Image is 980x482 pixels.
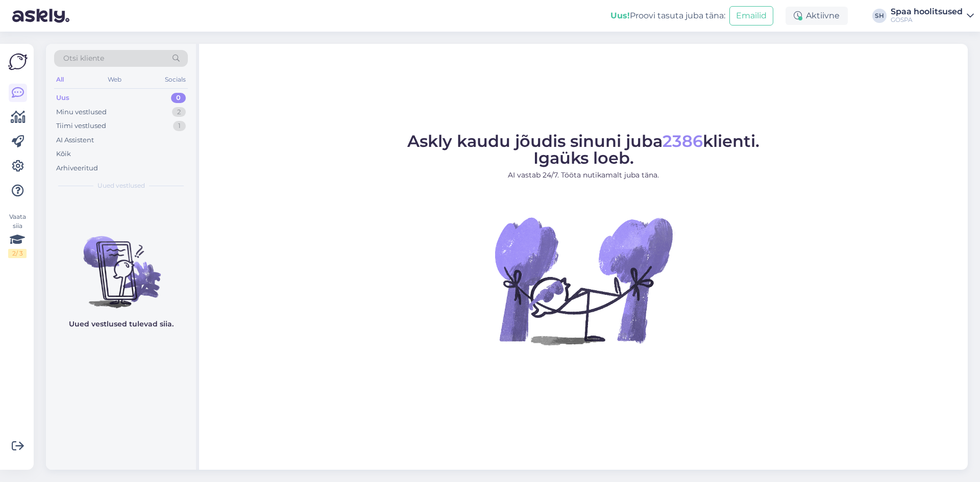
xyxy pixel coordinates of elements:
div: All [54,73,66,86]
div: 2 [172,107,186,117]
div: Arhiveeritud [56,163,98,173]
span: Askly kaudu jõudis sinuni juba klienti. Igaüks loeb. [407,131,759,168]
span: Otsi kliente [63,53,104,64]
p: AI vastab 24/7. Tööta nutikamalt juba täna. [407,170,759,181]
div: AI Assistent [56,135,94,145]
div: GOSPA [891,16,963,24]
div: Uus [56,93,69,103]
p: Uued vestlused tulevad siia. [69,319,174,329]
div: Socials [163,73,188,86]
img: No Chat active [492,189,675,372]
div: Minu vestlused [56,107,107,117]
button: Emailid [729,6,773,26]
span: 2386 [663,131,703,151]
div: Vaata siia [8,212,27,258]
div: Web [106,73,124,86]
div: 1 [173,121,186,131]
div: Proovi tasuta juba täna: [610,10,725,22]
img: No chats [46,218,196,310]
a: Spaa hoolitsusedGOSPA [891,8,974,24]
img: Askly Logo [8,52,28,71]
span: Uued vestlused [97,181,145,190]
b: Uus! [610,11,630,20]
div: Tiimi vestlused [56,121,106,131]
div: Spaa hoolitsused [891,8,963,16]
div: 0 [171,93,186,103]
div: SH [872,9,887,23]
div: Kõik [56,149,71,159]
div: 2 / 3 [8,249,27,258]
div: Aktiivne [786,7,848,25]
